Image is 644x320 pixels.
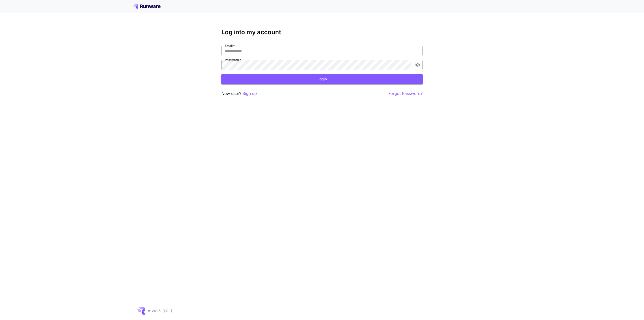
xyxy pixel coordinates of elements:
[413,60,422,69] button: toggle password visibility
[225,44,235,48] label: Email
[221,29,423,36] h3: Log into my account
[221,74,423,84] button: Login
[221,90,257,97] p: New user?
[225,58,241,62] label: Password
[147,308,172,313] p: © 2025, [URL]
[243,90,257,97] button: Sign up
[388,90,423,97] button: Forgot Password?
